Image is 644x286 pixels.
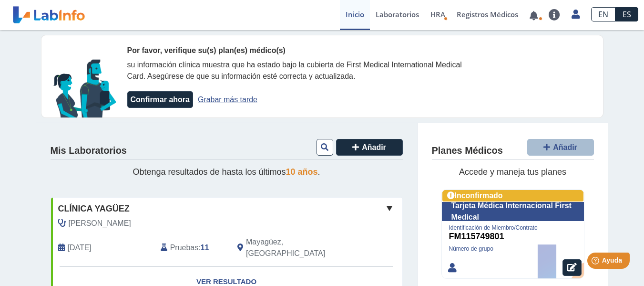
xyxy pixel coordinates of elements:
font: : [198,244,200,252]
button: Añadir [527,139,594,156]
font: Añadir [553,143,577,151]
font: Mayagüez, [GEOGRAPHIC_DATA] [246,238,325,257]
iframe: Lanzador de widgets de ayuda [559,249,634,275]
font: Clínica Yagüez [58,204,130,213]
font: Por favor, verifique su(s) plan(es) médico(s) [127,46,286,54]
font: [DATE] [68,244,92,252]
font: Añadir [362,143,386,151]
span: Mayagüez, PR [246,236,351,259]
font: Accede y maneja tus planes [459,167,566,177]
font: Confirmar ahora [131,95,190,104]
font: Mis Laboratorios [51,145,127,156]
font: ES [623,9,631,20]
span: 10 de septiembre de 2025 [68,242,92,254]
font: EN [598,9,608,20]
font: Inicio [346,10,364,19]
font: su información clínica muestra que ha estado bajo la cubierta de First Medical International Medi... [127,61,462,80]
font: Laboratorios [376,10,419,19]
font: 11 [201,244,209,252]
font: HRA [430,10,445,19]
font: Pruebas [170,244,198,252]
font: Ver resultado [196,277,256,286]
button: Añadir [336,139,403,156]
font: . [318,167,320,177]
button: Confirmar ahora [127,91,193,108]
font: Registros Médicos [457,10,518,19]
font: [PERSON_NAME] [69,219,131,227]
font: Planes Médicos [432,145,503,156]
font: Grabar más tarde [198,95,257,104]
font: 10 años [286,167,318,177]
font: Obtenga resultados de hasta los últimos [133,167,286,177]
span: Justiniano García, María [69,218,131,229]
